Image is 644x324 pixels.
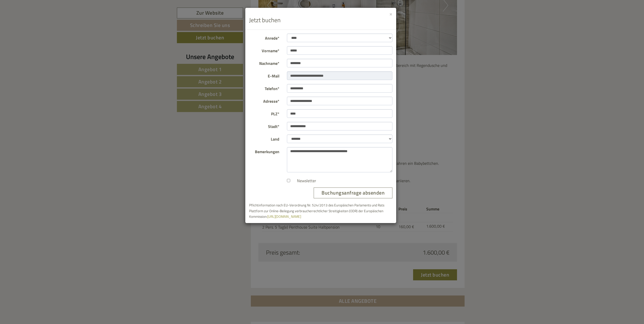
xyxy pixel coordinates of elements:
label: Land [245,134,283,142]
label: E-Mail [245,71,283,79]
label: Anrede* [245,34,283,41]
label: Bemerkungen [245,147,283,155]
label: Telefon* [245,84,283,92]
button: × [389,11,392,16]
small: Pflichtinformation nach EU-Verordnung Nr. 524/2013 des Europäischen Parlaments und Rats Plattform... [249,203,384,219]
button: Buchungsanfrage absenden [314,187,392,198]
a: [URL][DOMAIN_NAME] [267,214,301,219]
label: Nachname* [245,59,283,66]
label: Vorname* [245,46,283,54]
label: Adresse* [245,97,283,104]
label: Newsletter [292,178,316,184]
h3: Jetzt buchen [249,17,392,23]
label: Stadt* [245,122,283,129]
